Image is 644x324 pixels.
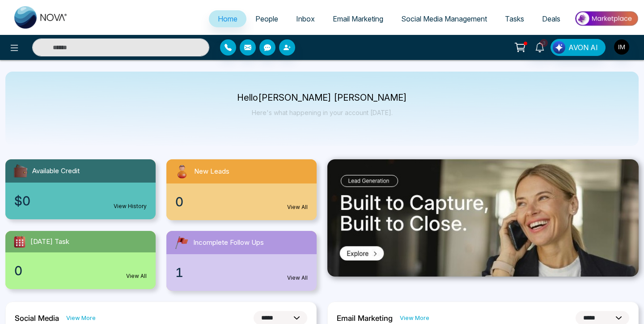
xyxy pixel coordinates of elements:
a: View History [114,202,147,210]
a: Inbox [287,10,324,27]
a: Tasks [496,10,533,27]
span: 0 [175,192,183,211]
img: User Avatar [614,39,629,55]
img: todayTask.svg [13,234,27,249]
img: newLeads.svg [174,163,191,180]
span: 0 [14,261,22,280]
span: 3 [540,39,548,47]
a: Deals [533,10,569,27]
span: People [255,14,278,23]
span: $0 [14,192,30,210]
a: View More [66,314,96,322]
a: Email Marketing [324,10,392,27]
a: 3 [529,39,551,55]
img: Lead Flow [553,41,565,54]
a: View All [287,274,308,282]
iframe: Intercom live chat [614,294,635,315]
span: Email Marketing [333,14,383,23]
img: . [327,159,639,277]
img: Nova CRM Logo [14,6,68,29]
span: Home [218,14,237,23]
button: AVON AI [551,39,606,56]
a: New Leads0View All [161,159,322,220]
a: Social Media Management [392,10,496,27]
a: Home [209,10,246,27]
p: Hello [PERSON_NAME] [PERSON_NAME] [237,94,407,102]
p: Here's what happening in your account [DATE]. [237,109,407,116]
span: 1 [175,263,183,282]
h2: Email Marketing [337,314,393,323]
a: View More [400,314,429,322]
span: Inbox [296,14,315,23]
span: New Leads [194,166,229,177]
span: [DATE] Task [30,237,69,247]
h2: Social Media [15,314,59,323]
a: Incomplete Follow Ups1View All [161,231,322,291]
img: Market-place.gif [574,9,639,29]
img: followUps.svg [174,234,190,251]
a: View All [126,272,147,280]
span: Social Media Management [401,14,487,23]
span: Deals [542,14,560,23]
span: Incomplete Follow Ups [193,238,264,248]
a: View All [287,203,308,211]
span: Tasks [505,14,524,23]
span: AVON AI [568,42,598,53]
a: People [246,10,287,27]
img: availableCredit.svg [13,163,29,179]
span: Available Credit [32,166,80,176]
